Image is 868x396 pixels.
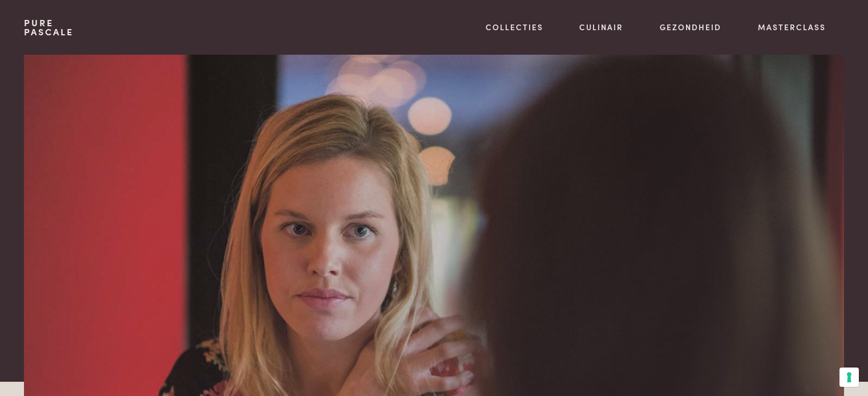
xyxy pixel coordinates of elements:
a: Gezondheid [660,21,721,33]
a: Collecties [486,21,543,33]
a: PurePascale [24,18,74,36]
button: Uw voorkeuren voor toestemming voor trackingtechnologieën [839,368,859,387]
a: Culinair [579,21,623,33]
a: Masterclass [758,21,826,33]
